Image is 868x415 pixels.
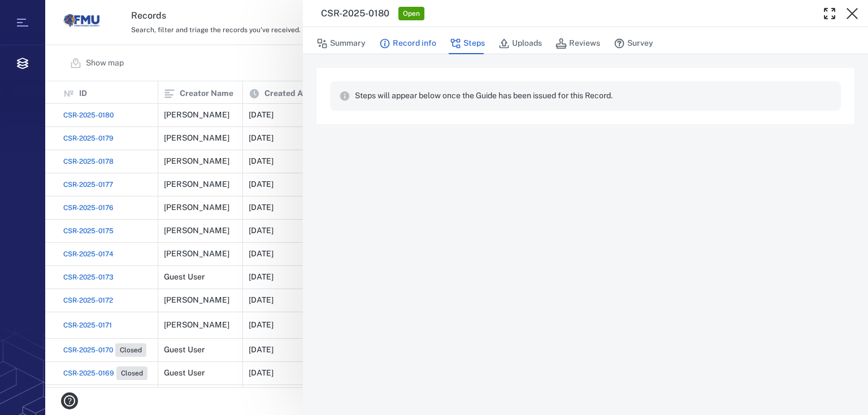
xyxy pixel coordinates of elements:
[25,8,49,18] span: Help
[498,33,542,54] button: Uploads
[379,33,436,54] button: Record info
[316,33,366,54] button: Summary
[614,33,653,54] button: Survey
[841,2,863,25] button: Close
[818,2,841,25] button: Toggle Fullscreen
[555,33,600,54] button: Reviews
[401,9,422,19] span: Open
[450,33,485,54] button: Steps
[321,7,389,20] h3: CSR-2025-0180
[355,90,613,102] p: Steps will appear below once the Guide has been issued for this Record.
